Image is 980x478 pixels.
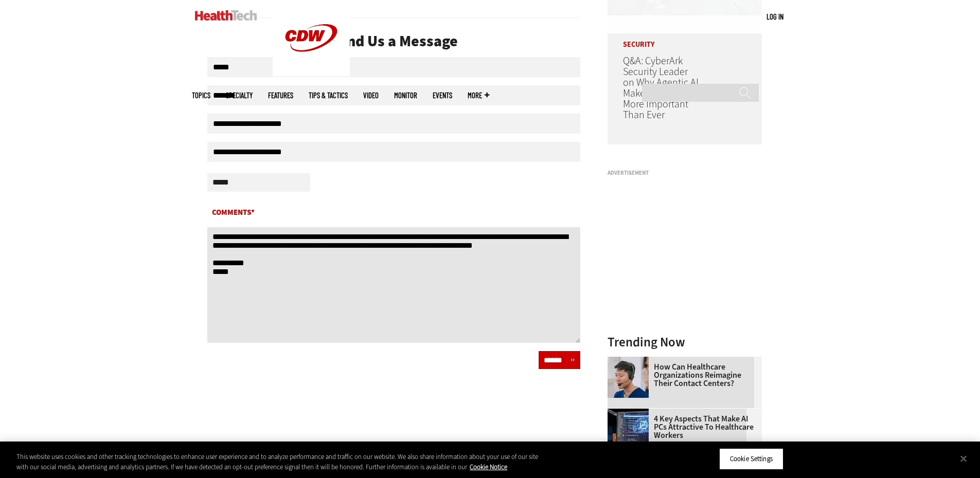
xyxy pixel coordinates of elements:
[608,409,654,417] a: Desktop monitor with brain AI concept
[767,12,783,21] a: Log in
[468,91,489,99] span: More
[470,463,507,471] a: More information about your privacy
[608,180,762,308] iframe: advertisement
[207,206,581,223] label: Comments*
[608,357,649,398] img: Healthcare contact center
[394,91,417,99] a: MonITor
[608,170,762,176] h3: Advertisement
[767,11,783,22] div: User menu
[608,415,756,439] a: 4 Key Aspects That Make AI PCs Attractive to Healthcare Workers
[226,91,253,99] span: Specialty
[273,68,350,79] a: CDW
[719,448,783,470] button: Cookie Settings
[623,54,699,122] a: Q&A: CyberArk Security Leader on Why Agentic AI Makes Zero Trust More Important Than Ever
[192,91,210,99] span: Topics
[363,91,379,99] a: Video
[608,363,756,388] a: How Can Healthcare Organizations Reimagine Their Contact Centers?
[16,452,539,472] div: This website uses cookies and other tracking technologies to enhance user experience and to analy...
[952,447,975,470] button: Close
[195,10,257,21] img: Home
[268,91,293,99] a: Features
[608,357,654,365] a: Healthcare contact center
[608,336,762,348] h3: Trending Now
[309,91,348,99] a: Tips & Tactics
[608,409,649,450] img: Desktop monitor with brain AI concept
[433,91,452,99] a: Events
